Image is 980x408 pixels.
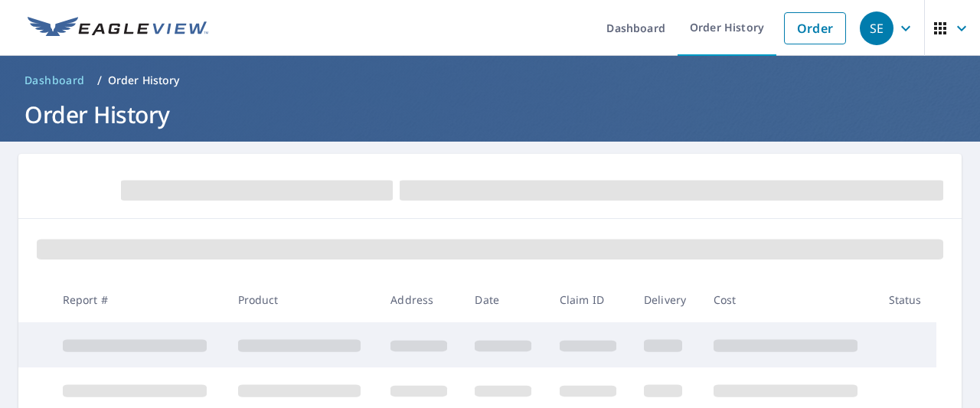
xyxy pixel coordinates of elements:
th: Product [226,277,379,322]
div: SE [860,11,893,45]
h1: Order History [18,99,962,130]
th: Claim ID [547,277,632,322]
th: Cost [701,277,877,322]
p: Order History [108,73,180,88]
img: EV Logo [28,17,208,40]
span: Dashboard [24,73,85,88]
th: Date [462,277,547,322]
th: Status [877,277,936,322]
li: / [97,71,102,90]
th: Report # [51,277,226,322]
th: Delivery [632,277,701,322]
nav: breadcrumb [18,68,962,93]
a: Order [784,12,846,44]
a: Dashboard [18,68,91,93]
th: Address [378,277,462,322]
